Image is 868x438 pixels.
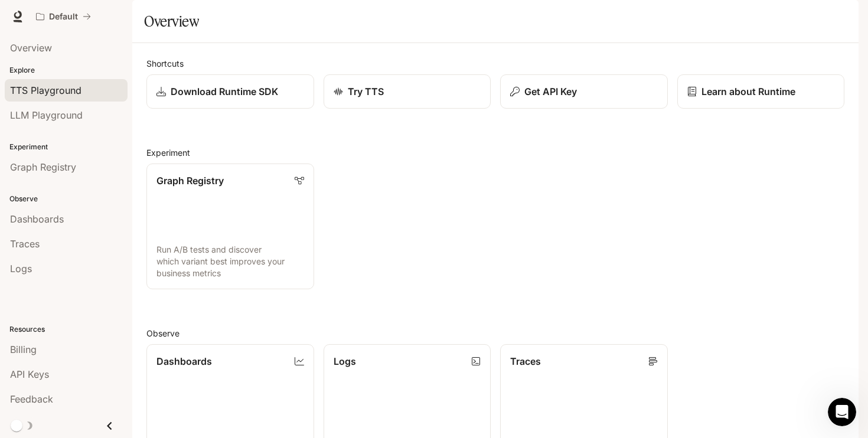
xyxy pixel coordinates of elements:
[156,354,212,368] p: Dashboards
[171,84,278,99] p: Download Runtime SDK
[146,146,844,159] h2: Experiment
[146,164,314,289] a: Graph RegistryRun A/B tests and discover which variant best improves your business metrics
[146,74,314,109] a: Download Runtime SDK
[828,398,856,426] iframe: Intercom live chat
[144,9,199,33] h1: Overview
[701,84,795,99] p: Learn about Runtime
[677,74,845,109] a: Learn about Runtime
[156,244,304,279] p: Run A/B tests and discover which variant best improves your business metrics
[31,5,96,28] button: All workspaces
[146,57,844,70] h2: Shortcuts
[348,84,384,99] p: Try TTS
[146,327,844,339] h2: Observe
[500,74,668,109] button: Get API Key
[510,354,541,368] p: Traces
[49,12,78,22] p: Default
[334,354,356,368] p: Logs
[156,174,224,188] p: Graph Registry
[524,84,577,99] p: Get API Key
[324,74,491,109] a: Try TTS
